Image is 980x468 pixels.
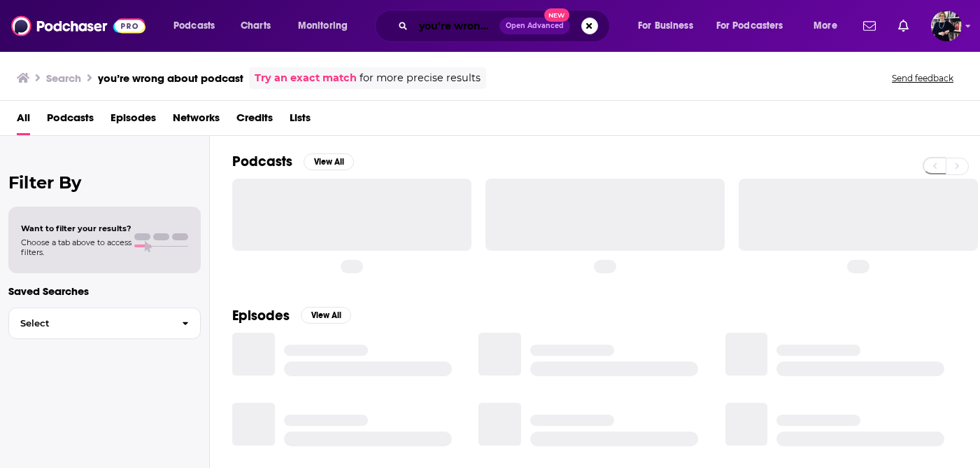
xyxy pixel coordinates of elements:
span: Open Advanced [506,22,564,29]
a: Networks [173,106,220,135]
a: EpisodesView All [232,307,351,324]
a: Credits [236,106,273,135]
button: open menu [707,15,804,37]
a: Episodes [111,106,156,135]
span: Select [9,319,171,328]
button: View All [304,153,354,170]
span: Charts [241,16,271,36]
h3: you’re wrong about podcast [98,71,243,85]
span: Want to filter your results? [21,223,132,233]
input: Search podcasts, credits, & more... [413,15,499,37]
img: User Profile [931,11,962,41]
button: Send feedback [888,72,958,84]
h2: Filter By [8,172,201,193]
button: open menu [164,15,233,37]
a: Show notifications dropdown [858,14,881,38]
button: View All [301,307,351,324]
span: New [544,8,569,22]
img: Podchaser - Follow, Share and Rate Podcasts [11,13,145,39]
span: For Podcasters [716,16,783,36]
button: Open AdvancedNew [499,18,570,34]
div: Search podcasts, credits, & more... [388,10,623,42]
a: Show notifications dropdown [893,14,914,38]
a: Podcasts [47,106,94,135]
p: Saved Searches [8,284,201,298]
span: Monitoring [298,16,348,36]
button: open menu [628,15,711,37]
button: Show profile menu [931,11,962,41]
span: Podcasts [173,16,215,36]
a: All [17,106,30,135]
button: open menu [288,15,366,37]
button: open menu [804,15,855,37]
button: Select [8,308,201,339]
a: Try an exact match [255,70,357,86]
a: PodcastsView All [232,153,354,170]
span: Choose a tab above to access filters. [21,238,132,257]
span: For Business [638,16,693,36]
span: Logged in as ndewey [931,11,962,41]
span: for more precise results [360,70,481,86]
span: More [814,16,837,36]
h3: Search [46,71,81,85]
a: Charts [232,15,279,37]
h2: Episodes [232,307,290,324]
h2: Podcasts [232,153,292,170]
a: Lists [290,106,311,135]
